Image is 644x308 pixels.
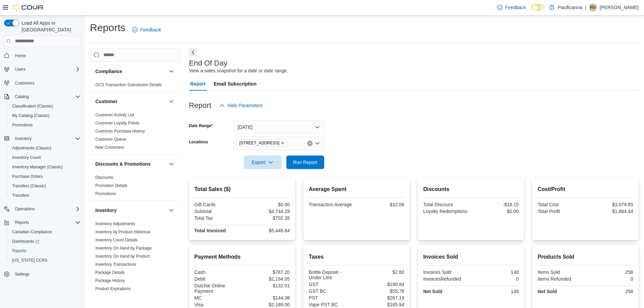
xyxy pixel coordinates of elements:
[9,172,80,181] span: Purchase Orders
[1,204,83,214] button: Operations
[9,256,80,264] span: Washington CCRS
[95,98,166,105] button: Customer
[9,191,80,199] span: Transfers
[309,288,355,294] div: GST BC
[307,141,313,146] button: Clear input
[7,181,83,191] button: Transfers (Classic)
[194,185,290,193] h2: Total Sales ($)
[95,278,125,283] a: Package History
[95,161,166,167] button: Discounts & Promotions
[538,209,584,214] div: Total Profit
[12,218,80,227] span: Reports
[95,237,138,243] span: Inventory Count Details
[12,52,28,60] a: Home
[7,120,83,130] button: Promotions
[95,175,113,180] a: Discounts
[243,302,290,307] div: $2,189.00
[538,202,584,207] div: Total Cost
[9,247,29,255] a: Reports
[194,295,241,301] div: MC
[12,79,80,87] span: Customers
[494,1,528,14] a: Feedback
[243,215,290,221] div: $702.35
[358,295,404,301] div: $267.19
[12,93,80,101] span: Catalog
[7,227,83,237] button: Canadian Compliance
[190,77,206,91] span: Report
[12,258,47,263] span: [US_STATE] CCRS
[243,228,290,233] div: $5,446.64
[9,237,80,245] span: Dashboards
[9,112,52,120] a: My Catalog (Classic)
[95,137,126,142] span: Customer Queue
[12,155,41,160] span: Inventory Count
[423,289,443,294] strong: Net Sold
[95,221,135,227] span: Inventory Adjustments
[9,153,80,162] span: Inventory Count
[95,270,125,275] span: Package Details
[9,121,80,129] span: Promotions
[95,246,152,251] a: Inventory On Hand by Package
[95,191,116,196] a: Promotions
[309,302,355,307] div: Vape PST BC
[95,175,113,180] span: Discounts
[19,20,80,33] span: Load All Apps in [GEOGRAPHIC_DATA]
[309,269,355,280] div: Bottle Deposit - Under Litre
[95,98,117,105] h3: Customer
[95,270,125,275] a: Package Details
[243,276,290,282] div: $2,194.05
[538,185,633,193] h2: Cost/Profit
[194,276,241,282] div: Debit
[12,270,80,278] span: Settings
[194,228,226,233] strong: Total Invoiced
[95,238,138,242] a: Inventory Count Details
[12,79,37,87] a: Customers
[1,65,83,74] button: Users
[12,239,39,244] span: Dashboards
[12,193,29,198] span: Transfers
[9,191,32,199] a: Transfers
[358,288,404,294] div: $55.78
[95,145,124,150] span: New Customers
[189,67,288,74] div: View a sales snapshot for a date or date range.
[248,156,278,169] span: Export
[423,209,470,214] div: Loyalty Redemptions
[15,67,25,72] span: Users
[167,67,175,75] button: Compliance
[95,161,150,167] h3: Discounts & Promotions
[309,202,355,207] div: Transaction Average
[4,48,80,297] nav: Complex example
[358,282,404,287] div: $190.84
[95,207,117,214] h3: Inventory
[9,182,80,190] span: Transfers (Classic)
[243,202,290,207] div: $0.00
[228,102,263,109] span: Hide Parameters
[95,221,135,226] a: Inventory Adjustments
[7,246,83,256] button: Reports
[423,276,470,282] div: InvoicesRefunded
[12,93,31,101] button: Catalog
[472,269,519,275] div: 148
[95,278,125,283] span: Package History
[12,103,53,109] span: Classification (Classic)
[243,295,290,301] div: $144.38
[293,159,317,166] span: Run Report
[589,3,597,11] div: Rachael Veenstra
[9,182,49,190] a: Transfers (Classic)
[95,254,150,259] a: Inventory On Hand by Product
[286,156,324,169] button: Run Report
[7,143,83,153] button: Adjustments (Classic)
[9,256,50,264] a: [US_STATE] CCRS
[167,97,175,105] button: Customer
[12,164,63,170] span: Inventory Manager (Classic)
[585,3,586,11] p: |
[7,256,83,265] button: [US_STATE] CCRS
[9,247,80,255] span: Reports
[95,183,127,188] span: Promotion Details
[281,141,285,145] button: Remove 1560 Fairfield Road from selection in this group
[12,135,34,143] button: Inventory
[309,295,355,301] div: PST
[9,144,54,152] a: Adjustments (Classic)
